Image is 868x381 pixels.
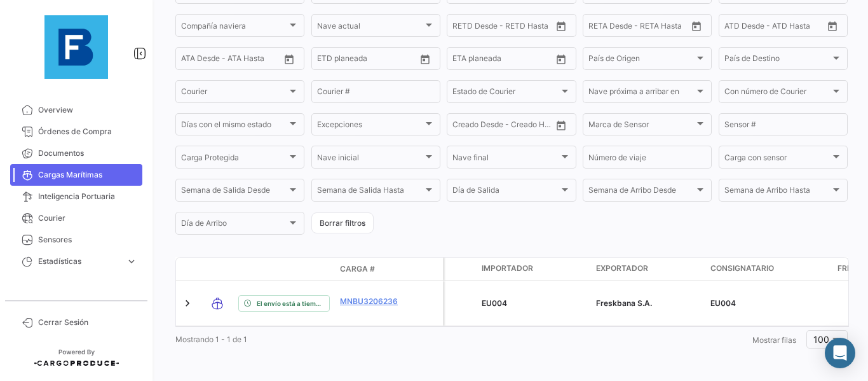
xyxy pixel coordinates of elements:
[335,258,411,280] datatable-header-cell: Carga #
[38,234,137,246] span: Sensores
[416,50,435,69] button: Open calendar
[710,263,774,274] span: Consignatario
[724,89,831,98] span: Con número de Courier
[596,298,652,308] span: Freskbana S.A.
[477,258,591,281] datatable-header-cell: Importador
[175,335,247,344] span: Mostrando 1 - 1 de 1
[280,50,299,69] button: Open calendar
[588,23,611,32] input: Desde
[825,338,855,368] div: Abrir Intercom Messenger
[44,15,108,79] img: 12429640-9da8-4fa2-92c4-ea5716e443d2.jpg
[452,188,559,197] span: Día de Salida
[257,298,324,308] span: El envío está a tiempo.
[591,258,705,281] datatable-header-cell: Exportador
[229,56,276,65] input: ATA Hasta
[201,264,233,274] datatable-header-cell: Modo de Transporte
[588,56,695,65] span: País de Origen
[10,207,142,229] a: Courier
[505,122,552,131] input: Creado Hasta
[752,335,796,345] span: Mostrar filas
[411,264,443,274] datatable-header-cell: Póliza
[181,56,220,65] input: ATA Desde
[710,298,736,308] span: EU004
[452,122,496,131] input: Creado Desde
[233,264,335,274] datatable-header-cell: Estado de Envio
[773,23,820,32] input: ATD Hasta
[317,56,340,65] input: Desde
[482,263,533,274] span: Importador
[10,121,142,142] a: Órdenes de Compra
[317,155,423,164] span: Nave inicial
[705,258,832,281] datatable-header-cell: Consignatario
[10,142,142,164] a: Documentos
[38,256,121,267] span: Estadísticas
[552,116,571,135] button: Open calendar
[724,155,831,164] span: Carga con sensor
[38,212,137,224] span: Courier
[317,122,423,131] span: Excepciones
[452,23,475,32] input: Desde
[687,17,706,36] button: Open calendar
[181,155,287,164] span: Carga Protegida
[552,17,571,36] button: Open calendar
[181,89,287,98] span: Courier
[588,122,695,131] span: Marca de Sensor
[724,23,764,32] input: ATD Desde
[724,188,831,197] span: Semana de Arribo Hasta
[484,56,531,65] input: Hasta
[452,89,559,98] span: Estado de Courier
[38,148,137,159] span: Documentos
[482,298,507,308] span: EU004
[181,23,287,32] span: Compañía naviera
[10,186,142,207] a: Inteligencia Portuaria
[349,56,396,65] input: Hasta
[588,89,695,98] span: Nave próxima a arribar en
[38,104,137,116] span: Overview
[823,17,842,36] button: Open calendar
[452,56,475,65] input: Desde
[38,169,137,181] span: Cargas Marítimas
[38,126,137,137] span: Órdenes de Compra
[311,212,374,233] button: Borrar filtros
[588,188,695,197] span: Semana de Arribo Desde
[38,191,137,202] span: Inteligencia Portuaria
[813,334,829,345] span: 100
[452,155,559,164] span: Nave final
[38,317,137,328] span: Cerrar Sesión
[317,23,423,32] span: Nave actual
[484,23,531,32] input: Hasta
[596,263,648,274] span: Exportador
[724,56,831,65] span: País de Destino
[340,296,406,307] a: MNBU3206236
[317,188,423,197] span: Semana de Salida Hasta
[10,164,142,186] a: Cargas Marítimas
[552,50,571,69] button: Open calendar
[181,188,287,197] span: Semana de Salida Desde
[445,258,477,281] datatable-header-cell: Carga Protegida
[340,263,375,275] span: Carga #
[620,23,667,32] input: Hasta
[126,256,137,267] span: expand_more
[181,122,287,131] span: Días con el mismo estado
[10,99,142,121] a: Overview
[181,221,287,230] span: Día de Arribo
[181,297,194,310] a: Expand/Collapse Row
[10,229,142,251] a: Sensores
